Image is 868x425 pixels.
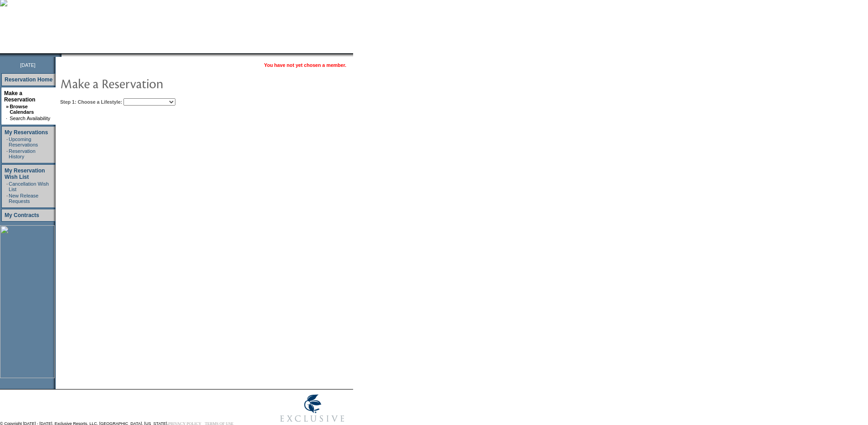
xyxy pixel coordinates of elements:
[6,137,8,147] td: ·
[9,137,38,147] a: Upcoming Reservations
[9,193,38,204] a: New Release Requests
[5,167,45,180] a: My Reservation Wish List
[10,104,34,115] a: Browse Calendars
[62,53,62,57] img: blank.gif
[60,99,122,105] b: Step 1: Choose a Lifestyle:
[6,181,8,192] td: ·
[6,193,8,204] td: ·
[58,53,62,57] img: promoShadowLeftCorner.gif
[9,181,49,192] a: Cancellation Wish List
[20,62,36,68] span: [DATE]
[264,62,346,68] span: You have not yet chosen a member.
[9,148,36,159] a: Reservation History
[60,74,242,92] img: pgTtlMakeReservation.gif
[6,116,9,121] td: ·
[5,129,48,136] a: My Reservations
[6,104,9,109] b: »
[5,76,52,83] a: Reservation Home
[10,116,50,121] a: Search Availability
[4,90,36,103] a: Make a Reservation
[6,148,8,159] td: ·
[5,212,39,218] a: My Contracts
